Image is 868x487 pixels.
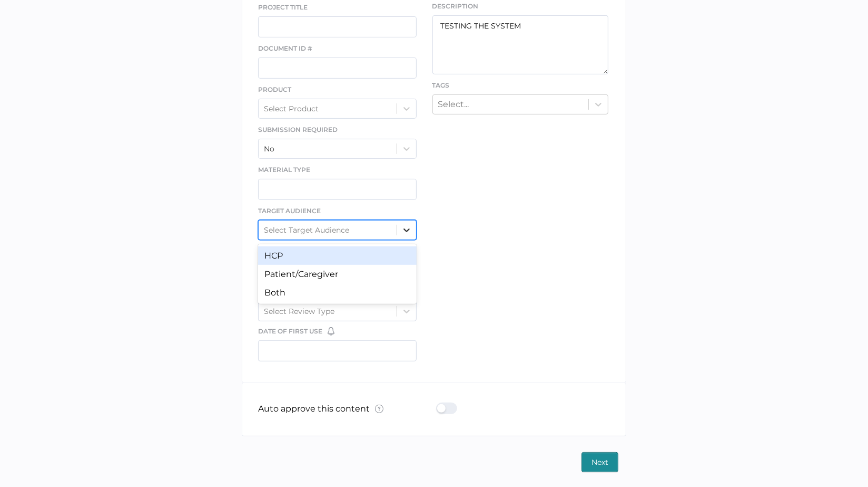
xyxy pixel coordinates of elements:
[258,85,291,93] span: Product
[264,144,274,154] div: No
[581,452,618,472] button: Next
[432,2,608,11] span: Description
[375,405,383,413] img: tooltip-default.0a89c667.svg
[264,225,349,235] div: Select Target Audience
[258,166,310,174] span: Material Type
[258,246,417,265] div: HCP
[258,404,383,416] p: Auto approve this content
[438,99,469,109] div: Select...
[328,327,334,336] img: bell-default.8986a8bf.svg
[258,327,322,336] span: Date of First Use
[591,453,608,472] span: Next
[432,15,608,74] textarea: TESTING THE SYSTEM
[258,126,338,133] span: Submission Required
[264,104,319,113] div: Select Product
[258,265,417,283] div: Patient/Caregiver
[258,3,308,11] span: Project Title
[258,283,417,302] div: Both
[432,81,450,89] span: Tags
[264,307,334,316] div: Select Review Type
[258,44,312,52] span: Document ID #
[258,207,321,215] span: Target Audience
